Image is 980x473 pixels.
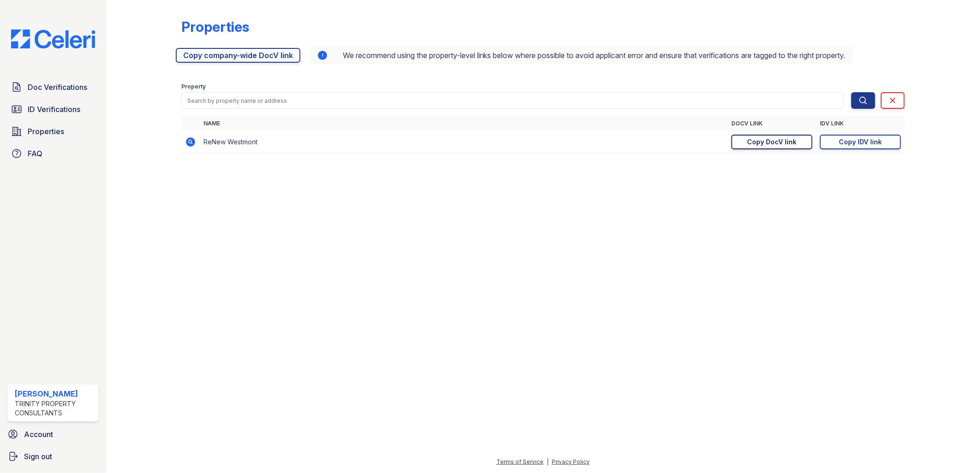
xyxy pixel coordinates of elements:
[24,451,52,462] span: Sign out
[28,82,87,93] span: Doc Verifications
[28,148,42,159] span: FAQ
[28,126,64,137] span: Properties
[728,116,816,131] th: DocV Link
[15,399,95,418] div: Trinity Property Consultants
[200,131,728,154] td: ReNew Westmont
[15,388,95,399] div: [PERSON_NAME]
[176,48,300,63] a: Copy company-wide DocV link
[7,144,99,163] a: FAQ
[839,137,882,147] div: Copy IDV link
[7,78,99,96] a: Doc Verifications
[181,18,249,35] div: Properties
[816,116,905,131] th: IDV Link
[731,135,813,149] a: Copy DocV link
[747,137,797,147] div: Copy DocV link
[4,425,102,443] a: Account
[310,46,853,65] div: We recommend using the property-level links below where possible to avoid applicant error and ens...
[820,135,901,149] a: Copy IDV link
[4,447,102,466] a: Sign out
[547,458,549,465] div: |
[496,458,544,465] a: Terms of Service
[181,83,206,90] label: Property
[28,104,80,115] span: ID Verifications
[24,429,53,440] span: Account
[181,92,844,109] input: Search by property name or address
[7,122,99,141] a: Properties
[4,30,102,48] img: CE_Logo_Blue-a8612792a0a2168367f1c8372b55b34899dd931a85d93a1a3d3e32e68fde9ad4.png
[200,116,728,131] th: Name
[552,458,590,465] a: Privacy Policy
[7,100,99,118] a: ID Verifications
